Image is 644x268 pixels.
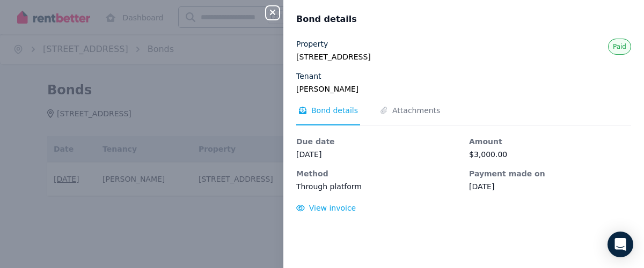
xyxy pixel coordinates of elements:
label: Property [296,39,328,49]
dd: $3,000.00 [469,149,631,160]
dt: Due date [296,136,458,147]
span: View invoice [309,204,356,212]
span: Attachments [392,105,440,116]
button: View invoice [296,203,356,213]
dd: Through platform [296,181,458,192]
span: Bond details [311,105,358,116]
dt: Method [296,168,458,179]
dt: Amount [469,136,631,147]
nav: Tabs [296,105,631,125]
legend: [STREET_ADDRESS] [296,51,631,62]
span: Bond details [296,13,357,26]
dd: [DATE] [469,181,631,192]
label: Tenant [296,71,321,81]
legend: [PERSON_NAME] [296,84,631,94]
dd: [DATE] [296,149,458,160]
span: Paid [613,42,626,51]
dt: Payment made on [469,168,631,179]
div: Open Intercom Messenger [608,232,633,257]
